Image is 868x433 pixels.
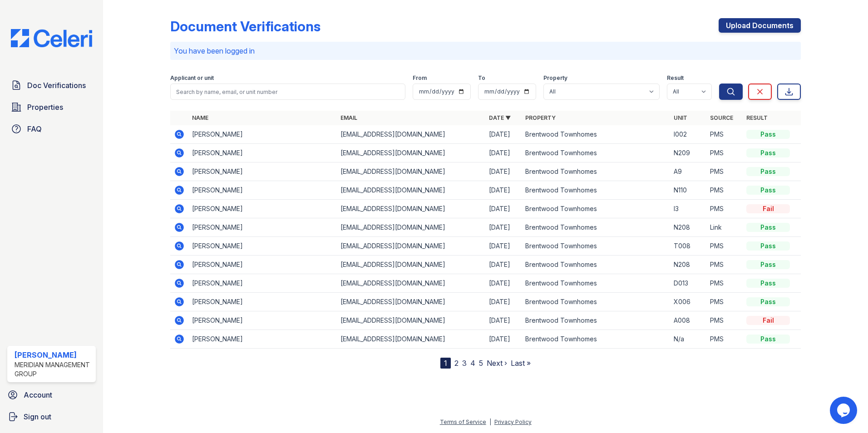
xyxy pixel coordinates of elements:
div: 1 [440,358,451,369]
div: [PERSON_NAME] [15,349,92,360]
td: [EMAIL_ADDRESS][DOMAIN_NAME] [337,200,485,218]
td: [PERSON_NAME] [188,293,337,311]
a: Properties [7,98,96,116]
td: [EMAIL_ADDRESS][DOMAIN_NAME] [337,311,485,330]
td: [EMAIL_ADDRESS][DOMAIN_NAME] [337,237,485,256]
td: [EMAIL_ADDRESS][DOMAIN_NAME] [337,274,485,293]
td: [PERSON_NAME] [188,200,337,218]
td: PMS [706,311,743,330]
div: Document Verifications [170,18,321,34]
td: N/a [670,330,706,349]
td: Brentwood Townhomes [522,311,670,330]
td: [PERSON_NAME] [188,162,337,181]
div: Fail [746,204,790,213]
td: [EMAIL_ADDRESS][DOMAIN_NAME] [337,144,485,162]
a: 4 [470,359,475,368]
a: Last » [511,359,531,368]
span: FAQ [27,123,42,134]
div: Pass [746,186,790,195]
a: Next › [487,359,507,368]
a: Email [340,114,357,121]
a: FAQ [7,120,96,138]
td: Link [706,218,743,237]
td: [DATE] [485,144,522,162]
td: A9 [670,162,706,181]
a: Property [525,114,556,121]
td: [DATE] [485,181,522,200]
div: Pass [746,167,790,176]
td: [EMAIL_ADDRESS][DOMAIN_NAME] [337,330,485,349]
img: CE_Logo_Blue-a8612792a0a2168367f1c8372b55b34899dd931a85d93a1a3d3e32e68fde9ad4.png [4,29,99,47]
td: [PERSON_NAME] [188,218,337,237]
td: N208 [670,218,706,237]
td: [EMAIL_ADDRESS][DOMAIN_NAME] [337,125,485,144]
a: Name [192,114,208,121]
td: PMS [706,330,743,349]
td: [DATE] [485,274,522,293]
a: 3 [462,359,467,368]
div: Pass [746,297,790,306]
div: | [489,418,491,425]
div: Pass [746,148,790,157]
a: Result [746,114,768,121]
td: Brentwood Townhomes [522,330,670,349]
td: A008 [670,311,706,330]
td: Brentwood Townhomes [522,125,670,144]
div: Meridian Management Group [15,360,92,379]
td: Brentwood Townhomes [522,200,670,218]
a: Date ▼ [489,114,511,121]
td: N208 [670,256,706,274]
td: Brentwood Townhomes [522,181,670,200]
td: PMS [706,125,743,144]
a: Privacy Policy [494,418,532,425]
a: Sign out [4,408,99,426]
td: [DATE] [485,311,522,330]
td: [EMAIL_ADDRESS][DOMAIN_NAME] [337,256,485,274]
td: PMS [706,256,743,274]
td: [PERSON_NAME] [188,237,337,256]
p: You have been logged in [174,45,797,56]
td: [PERSON_NAME] [188,330,337,349]
div: Fail [746,316,790,325]
div: Pass [746,223,790,232]
label: Result [667,74,684,82]
a: 5 [479,359,483,368]
td: Brentwood Townhomes [522,274,670,293]
td: PMS [706,144,743,162]
label: Applicant or unit [170,74,214,82]
label: To [478,74,485,82]
td: PMS [706,162,743,181]
td: [DATE] [485,200,522,218]
td: [DATE] [485,218,522,237]
div: Pass [746,335,790,344]
div: Pass [746,279,790,288]
td: [DATE] [485,162,522,181]
td: Brentwood Townhomes [522,218,670,237]
a: Doc Verifications [7,76,96,94]
td: PMS [706,293,743,311]
td: Brentwood Townhomes [522,293,670,311]
a: Upload Documents [719,18,801,33]
td: [PERSON_NAME] [188,144,337,162]
a: Terms of Service [440,418,486,425]
a: Unit [674,114,687,121]
td: Brentwood Townhomes [522,162,670,181]
td: [PERSON_NAME] [188,125,337,144]
td: Brentwood Townhomes [522,144,670,162]
td: PMS [706,274,743,293]
span: Account [24,389,52,400]
td: [DATE] [485,330,522,349]
td: I002 [670,125,706,144]
td: N209 [670,144,706,162]
td: [DATE] [485,237,522,256]
span: Sign out [24,411,51,422]
span: Doc Verifications [27,80,86,91]
td: X006 [670,293,706,311]
iframe: chat widget [830,397,859,424]
td: [PERSON_NAME] [188,274,337,293]
td: D013 [670,274,706,293]
td: [DATE] [485,256,522,274]
td: PMS [706,181,743,200]
td: [DATE] [485,293,522,311]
